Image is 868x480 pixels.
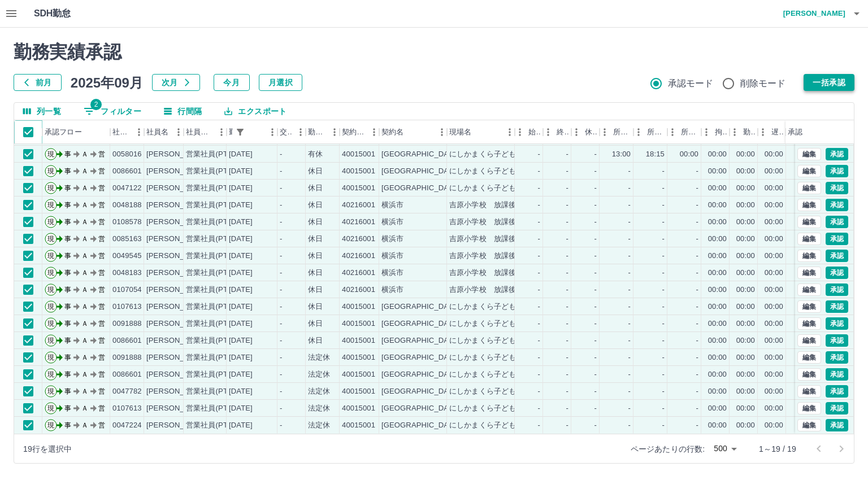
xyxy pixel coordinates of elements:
button: 編集 [797,300,821,313]
div: - [696,251,698,261]
div: 00:00 [765,183,783,194]
div: 始業 [528,120,541,144]
div: [DATE] [229,234,253,245]
div: [PERSON_NAME] [146,166,208,177]
div: - [538,268,540,278]
text: 営 [98,269,105,277]
button: フィルター表示 [75,103,150,120]
div: 横浜市 [381,200,403,211]
div: 始業 [515,120,543,144]
div: 所定休憩 [681,120,699,144]
div: - [594,234,597,245]
div: - [696,166,698,177]
div: - [280,200,282,211]
div: - [696,183,698,194]
div: - [566,251,568,261]
button: エクスポート [215,103,296,120]
div: 営業社員(PT契約) [186,217,245,228]
div: 勤務 [730,120,758,144]
button: 編集 [797,351,821,364]
div: - [538,234,540,245]
div: - [538,166,540,177]
text: 事 [64,218,71,226]
button: 承認 [826,368,848,381]
div: 横浜市 [381,234,403,245]
h2: 勤務実績承認 [14,41,854,63]
button: 編集 [797,334,821,347]
div: にしかまくら子どもの家 [449,149,531,160]
div: 休日 [308,217,323,228]
div: 00:00 [708,166,727,177]
button: 承認 [826,199,848,211]
button: メニュー [170,124,187,141]
text: 事 [64,269,71,277]
text: 現 [47,252,54,260]
button: 承認 [826,385,848,398]
div: 00:00 [736,251,755,261]
div: 休日 [308,183,323,194]
div: 勤務 [743,120,756,144]
text: Ａ [81,286,88,294]
text: 営 [98,252,105,260]
span: 削除モード [740,77,786,90]
div: 00:00 [708,234,727,245]
div: - [538,200,540,211]
div: 社員区分 [186,120,213,144]
div: [PERSON_NAME] [146,149,208,160]
div: [PERSON_NAME] [146,234,208,245]
text: 事 [64,286,71,294]
button: 編集 [797,419,821,431]
div: - [628,234,631,245]
div: 0086601 [112,166,142,177]
div: - [280,166,282,177]
div: 0048188 [112,200,142,211]
button: 編集 [797,317,821,330]
text: 現 [47,167,54,175]
div: 00:00 [765,285,783,295]
button: 編集 [797,385,821,398]
div: 40216001 [342,200,375,211]
button: 編集 [797,267,821,279]
div: 横浜市 [381,285,403,295]
div: 吉原小学校 放課後キッズクラブ [449,200,561,211]
div: [GEOGRAPHIC_DATA] [381,183,459,194]
text: 事 [64,184,71,192]
text: 営 [98,167,105,175]
div: - [696,285,698,295]
div: 00:00 [765,200,783,211]
button: 承認 [826,351,848,364]
div: 00:00 [708,200,727,211]
div: [GEOGRAPHIC_DATA] [381,166,459,177]
button: メニュー [292,124,309,141]
div: [DATE] [229,200,253,211]
div: 承認 [788,120,802,144]
div: - [566,234,568,245]
div: - [538,285,540,295]
text: 営 [98,286,105,294]
div: 所定終業 [633,120,667,144]
button: 編集 [797,283,821,296]
div: [PERSON_NAME] [146,251,208,261]
button: メニュー [326,124,343,141]
div: 社員名 [144,120,184,144]
text: 事 [64,150,71,158]
div: 社員名 [146,120,168,144]
div: 18:15 [646,149,665,160]
text: Ａ [81,235,88,243]
div: 所定休憩 [667,120,701,144]
button: 編集 [797,233,821,245]
div: [PERSON_NAME] [146,217,208,228]
div: - [628,200,631,211]
div: 00:00 [765,234,783,245]
div: - [566,200,568,211]
div: - [662,183,665,194]
div: - [280,251,282,261]
div: 交通費 [277,120,306,144]
div: 00:00 [765,166,783,177]
div: 有休 [308,149,323,160]
button: 編集 [797,402,821,414]
div: 遅刻等 [771,120,784,144]
button: 次月 [152,74,200,91]
div: 営業社員(PT契約) [186,234,245,245]
button: ソート [248,124,264,140]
